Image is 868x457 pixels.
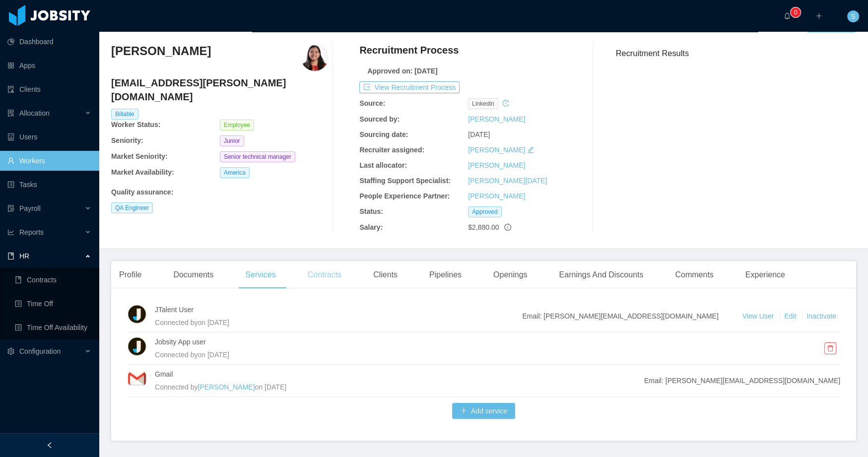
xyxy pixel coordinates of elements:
[111,109,138,120] span: Billable
[111,121,160,129] b: Worker Status:
[359,115,400,123] b: Sourced by:
[111,168,174,176] b: Market Availability:
[237,261,283,289] div: Services
[19,109,50,117] span: Allocation
[468,98,498,109] span: linkedin
[220,151,295,162] span: Senior technical manager
[15,270,91,290] a: icon: bookContracts
[468,223,499,231] span: $2,880.00
[155,319,198,326] span: Connected by
[742,312,776,320] a: View User
[359,223,383,231] b: Salary:
[824,342,836,354] button: icon: delete
[522,311,718,322] span: Email: [PERSON_NAME][EMAIL_ADDRESS][DOMAIN_NAME]
[616,47,856,60] h3: Recruitment Results
[504,224,511,231] span: info-circle
[127,304,147,324] img: xuEYf3yjHv8fpvZcyFcbvD4AAAAASUVORK5CYII=
[468,115,525,123] a: [PERSON_NAME]
[301,43,329,71] img: 05899570-5fe8-11e9-b4f2-8d256d9ab606_5d951d937544c-400w.png
[365,261,405,289] div: Clients
[468,206,501,217] span: Approved
[7,205,14,212] i: icon: file-protect
[7,151,91,171] a: icon: userWorkers
[111,261,149,289] div: Profile
[851,10,855,22] span: S
[359,146,424,154] b: Recruiter assigned:
[784,312,798,320] a: Edit
[784,12,791,19] i: icon: bell
[198,383,255,391] a: [PERSON_NAME]
[111,136,143,144] b: Seniority:
[19,228,44,236] span: Reports
[220,167,250,178] span: America
[19,204,41,212] span: Payroll
[19,252,29,260] span: HR
[111,202,153,213] span: QA Engineer
[19,347,61,355] span: Configuration
[791,7,801,17] sup: 0
[468,146,525,154] a: [PERSON_NAME]
[7,348,14,355] i: icon: setting
[111,188,173,196] b: Quality assurance :
[198,351,229,359] span: on [DATE]
[7,229,14,236] i: icon: line-chart
[127,369,147,389] img: kuLOZPwjcRA5AEBSsMqJNr0YAABA0AAACBoAABA0AACCBgAABA0AgKABAABBAwAAggYAQNAAAICgAQAQNAAAIGgAAEDQAAAIG...
[198,319,229,326] span: on [DATE]
[155,304,522,315] h4: JTalent User
[359,192,450,200] b: People Experience Partner:
[7,253,14,260] i: icon: book
[359,83,460,91] a: icon: exportView Recruitment Process
[165,261,221,289] div: Documents
[468,161,525,169] a: [PERSON_NAME]
[155,336,801,347] h4: Jobsity App user
[485,261,535,289] div: Openings
[7,56,91,75] a: icon: appstoreApps
[359,99,385,107] b: Source:
[737,261,793,289] div: Experience
[806,312,836,320] span: Inactivate
[421,261,469,289] div: Pipelines
[527,146,534,153] i: icon: edit
[468,192,525,200] a: [PERSON_NAME]
[220,135,244,146] span: Junior
[155,369,644,380] h4: Gmail
[220,120,254,131] span: Employee
[644,376,840,386] span: Email: [PERSON_NAME][EMAIL_ADDRESS][DOMAIN_NAME]
[468,131,490,138] span: [DATE]
[15,318,91,337] a: icon: profileTime Off Availability
[111,152,168,160] b: Market Seniority:
[359,131,408,138] b: Sourcing date:
[255,383,287,391] span: on [DATE]
[15,294,91,314] a: icon: profileTime Off
[667,261,721,289] div: Comments
[452,403,515,419] button: icon: plusAdd service
[367,67,437,75] b: Approved on: [DATE]
[7,110,14,117] i: icon: solution
[155,383,198,391] span: Connected by
[7,175,91,195] a: icon: profileTasks
[359,207,383,215] b: Status:
[7,127,91,147] a: icon: robotUsers
[359,177,451,185] b: Staffing Support Specialist:
[111,76,329,104] h4: [EMAIL_ADDRESS][PERSON_NAME][DOMAIN_NAME]
[551,261,651,289] div: Earnings And Discounts
[359,43,459,57] h4: Recruitment Process
[7,79,91,99] a: icon: auditClients
[468,177,547,185] a: [PERSON_NAME][DATE]
[155,351,198,359] span: Connected by
[7,32,91,52] a: icon: pie-chartDashboard
[127,336,147,356] img: xuEYf3yjHv8fpvZcyFcbvD4AAAAASUVORK5CYII=
[359,81,460,93] button: icon: exportView Recruitment Process
[815,12,822,19] i: icon: plus
[111,43,211,59] h3: [PERSON_NAME]
[300,261,349,289] div: Contracts
[502,100,509,107] i: icon: history
[359,161,407,169] b: Last allocator:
